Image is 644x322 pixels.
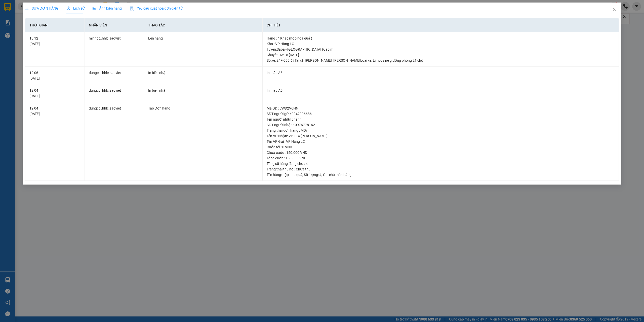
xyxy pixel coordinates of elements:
[612,7,616,11] span: close
[85,102,144,181] td: dungcd_hhlc.saoviet
[263,18,619,32] th: Chi tiết
[267,47,615,63] div: Tuyến : Sapa - [GEOGRAPHIC_DATA] (Cabin) Chuyến: 13:15 [DATE] Số xe: 24F-000.67 Tài xế: [PERSON_N...
[144,18,263,32] th: Thao tác
[267,105,615,111] div: Mã GD : CWD2V6NN
[267,155,615,161] div: Tổng cước : 150.000 VND
[67,7,70,10] span: clock-circle
[29,105,80,117] div: 12:04 [DATE]
[267,161,615,166] div: Tổng số hàng đang chờ : 4
[25,7,29,10] span: edit
[267,144,615,150] div: Cước rồi : 0 VND
[130,7,134,11] img: icon
[267,88,615,93] div: In mẫu A5
[607,3,621,17] button: Close
[267,150,615,155] div: Chưa cước : 150.000 VND
[85,18,144,32] th: Nhân viên
[148,35,259,41] div: Lên hàng
[267,139,615,144] div: Tên VP Gửi : VP Hàng LC
[148,70,259,76] div: In biên nhận
[148,88,259,93] div: In biên nhận
[85,67,144,85] td: dungcd_hhlc.saoviet
[267,166,615,172] div: Trạng thái thu hộ : Chưa thu
[25,18,85,32] th: Thời gian
[319,173,321,177] span: 4
[29,88,80,99] div: 12:04 [DATE]
[267,172,615,177] div: Tên hàng: , Số lượng: , Ghi chú món hàng:
[267,122,615,128] div: SĐT người nhận : 0976778162
[93,6,122,10] span: Ảnh kiện hàng
[267,111,615,117] div: SĐT người gửi : 0942996686
[67,6,85,10] span: Lịch sử
[93,7,96,10] span: picture
[130,6,183,10] span: Yêu cầu xuất hóa đơn điện tử
[29,35,80,47] div: 13:12 [DATE]
[267,35,615,41] div: Hàng : 4 Khác (hộp hoa quả )
[267,70,615,76] div: In mẫu A5
[267,41,615,47] div: Kho : VP Hàng LC
[29,70,80,81] div: 12:06 [DATE]
[85,32,144,67] td: minhdc_hhlc.saoviet
[267,133,615,139] div: Tên VP Nhận: VP 114 [PERSON_NAME]
[267,117,615,122] div: Tên người nhận : hạnh
[25,6,59,10] span: SỬA ĐƠN HÀNG
[148,105,259,111] div: Tạo Đơn hàng
[267,128,615,133] div: Trạng thái đơn hàng : Mới
[85,84,144,102] td: dungcd_hhlc.saoviet
[283,173,302,177] span: hộp hoa quả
